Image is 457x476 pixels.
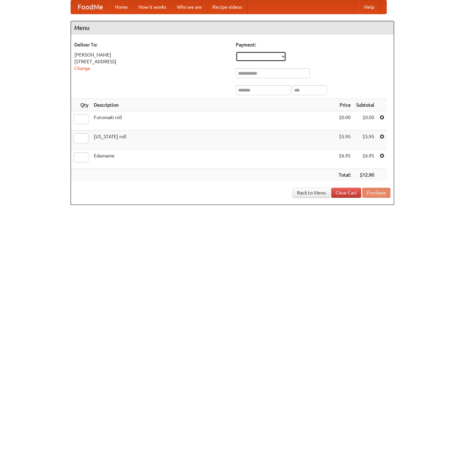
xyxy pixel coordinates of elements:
div: [PERSON_NAME] [74,51,229,58]
a: Back to Menu [293,188,330,198]
div: [STREET_ADDRESS] [74,58,229,65]
td: [US_STATE] roll [91,131,336,150]
th: Qty [71,99,91,111]
a: Home [110,0,133,14]
h5: Payment: [236,41,390,48]
a: Clear Cart [331,188,361,198]
a: Recipe videos [207,0,247,14]
a: Who we are [172,0,207,14]
td: Edamame [91,150,336,169]
th: Description [91,99,336,111]
a: FoodMe [71,0,110,14]
td: $6.95 [353,150,377,169]
td: Futomaki roll [91,111,336,131]
th: $12.90 [353,169,377,181]
a: Help [359,0,380,14]
a: How it works [133,0,172,14]
th: Subtotal [353,99,377,111]
th: Total: [336,169,353,181]
td: $0.00 [353,111,377,131]
td: $5.95 [353,131,377,150]
h5: Deliver To: [74,41,229,48]
h4: Menu [71,21,394,35]
th: Price [336,99,353,111]
a: Change [74,66,90,71]
td: $5.95 [336,131,353,150]
button: Purchase [362,188,390,198]
td: $6.95 [336,150,353,169]
td: $0.00 [336,111,353,131]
